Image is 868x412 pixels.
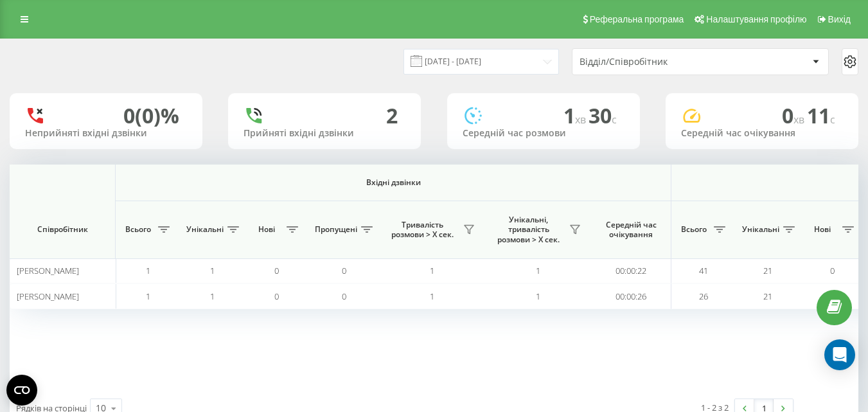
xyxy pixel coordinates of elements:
[122,224,154,235] span: Всього
[699,291,708,302] span: 26
[807,102,835,129] span: 11
[580,57,733,67] div: Відділ/Співробітник
[590,14,684,24] span: Реферальна програма
[763,291,772,302] span: 21
[830,112,835,127] span: c
[824,339,855,370] div: Open Intercom Messenger
[430,265,434,276] span: 1
[536,291,540,302] span: 1
[342,265,346,276] span: 0
[782,102,807,129] span: 0
[830,265,835,276] span: 0
[601,220,661,240] span: Середній час очікування
[210,291,215,302] span: 1
[146,265,150,276] span: 1
[563,102,589,129] span: 1
[21,224,104,235] span: Співробітник
[186,224,224,235] span: Унікальні
[591,258,671,283] td: 00:00:22
[386,103,398,128] div: 2
[430,291,434,302] span: 1
[706,14,806,24] span: Налаштування профілю
[342,291,346,302] span: 0
[210,265,215,276] span: 1
[536,265,540,276] span: 1
[315,224,357,235] span: Пропущені
[763,265,772,276] span: 21
[17,265,79,276] span: [PERSON_NAME]
[463,128,624,139] div: Середній час розмови
[274,265,279,276] span: 0
[25,128,187,139] div: Неприйняті вхідні дзвінки
[589,102,617,129] span: 30
[123,103,179,128] div: 0 (0)%
[612,112,617,127] span: c
[575,112,589,127] span: хв
[492,215,565,245] span: Унікальні, тривалість розмови > Х сек.
[828,14,851,24] span: Вихід
[385,220,459,240] span: Тривалість розмови > Х сек.
[591,283,671,309] td: 00:00:26
[146,291,150,302] span: 1
[149,177,637,188] span: Вхідні дзвінки
[681,128,843,139] div: Середній час очікування
[793,112,807,127] span: хв
[274,291,279,302] span: 0
[6,375,37,406] button: Open CMP widget
[244,128,405,139] div: Прийняті вхідні дзвінки
[742,224,779,235] span: Унікальні
[251,224,283,235] span: Нові
[699,265,708,276] span: 41
[806,224,838,235] span: Нові
[678,224,710,235] span: Всього
[17,291,79,302] span: [PERSON_NAME]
